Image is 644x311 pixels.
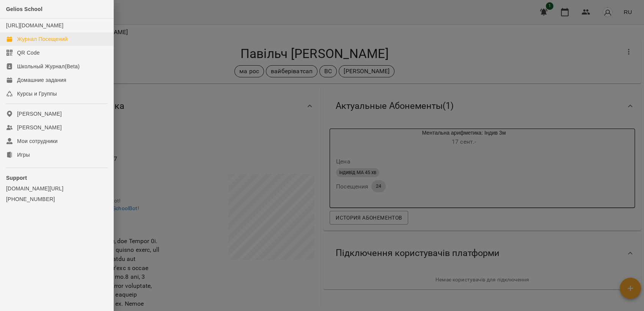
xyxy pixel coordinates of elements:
div: Курсы и Группы [17,90,57,97]
div: Игры [17,151,30,159]
div: Мои сотрудники [17,137,58,145]
div: [PERSON_NAME] [17,110,62,118]
div: [PERSON_NAME] [17,124,62,131]
div: Школьный Журнал(Beta) [17,63,80,70]
div: Журнал Посещений [17,35,68,43]
p: Support [6,174,107,182]
div: Домашние задания [17,76,66,84]
div: QR Code [17,49,40,57]
a: [URL][DOMAIN_NAME] [6,22,63,28]
a: [PHONE_NUMBER] [6,195,107,203]
a: [DOMAIN_NAME][URL] [6,185,107,192]
span: Gelios School [6,6,42,12]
